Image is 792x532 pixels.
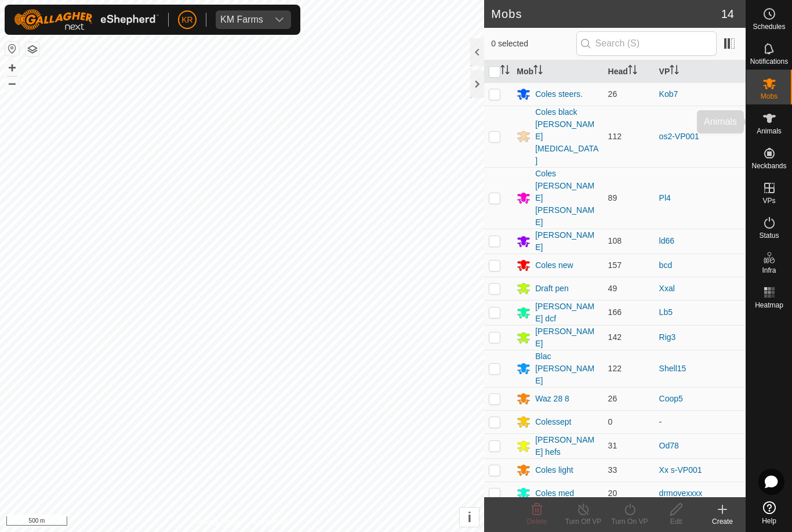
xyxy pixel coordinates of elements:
[608,332,622,342] span: 142
[253,517,288,527] a: Contact Us
[751,162,786,169] span: Neckbands
[26,42,39,56] button: Map Layers
[604,60,655,83] th: Head
[460,508,479,527] button: i
[197,517,240,527] a: Privacy Policy
[659,488,703,498] a: drmovexxxx
[512,60,603,83] th: Mob
[608,465,617,475] span: 33
[608,193,617,202] span: 89
[467,509,471,525] span: i
[659,132,699,141] a: os2-VP001
[608,394,617,403] span: 26
[535,434,598,458] div: [PERSON_NAME] hefs
[757,128,782,135] span: Animals
[533,67,543,76] p-sorticon: Activate to sort
[659,89,678,99] a: Kob7
[216,10,268,29] span: KM Farms
[491,38,576,50] span: 0 selected
[753,23,785,30] span: Schedules
[750,58,788,65] span: Notifications
[659,465,702,475] a: Xx s-VP001
[5,61,19,75] button: +
[659,307,673,317] a: Lb5
[500,67,510,76] p-sorticon: Activate to sort
[527,517,547,526] span: Delete
[14,9,159,30] img: Gallagher Logo
[535,325,598,350] div: [PERSON_NAME]
[608,132,622,141] span: 112
[659,441,679,450] a: Od78
[659,260,673,270] a: bcd
[535,259,573,272] div: Coles new
[576,31,717,56] input: Search (S)
[608,89,617,99] span: 26
[762,267,776,274] span: Infra
[746,497,792,529] a: Help
[535,301,598,325] div: [PERSON_NAME] dcf
[491,7,721,21] h2: Mobs
[608,441,617,450] span: 31
[699,516,746,527] div: Create
[181,14,192,26] span: KR
[535,464,573,476] div: Coles light
[560,516,606,527] div: Turn Off VP
[653,516,699,527] div: Edit
[608,417,613,426] span: 0
[655,410,746,433] td: -
[608,307,622,317] span: 166
[606,516,653,527] div: Turn On VP
[5,76,19,90] button: –
[608,260,622,270] span: 157
[659,284,675,293] a: Xxal
[762,517,776,524] span: Help
[268,10,291,29] div: dropdown trigger
[670,67,679,76] p-sorticon: Activate to sort
[220,15,263,24] div: KM Farms
[608,236,622,245] span: 108
[759,232,779,239] span: Status
[628,67,637,76] p-sorticon: Activate to sort
[659,394,683,403] a: Coop5
[535,283,569,295] div: Draft pen
[608,488,617,498] span: 20
[655,60,746,83] th: VP
[659,332,676,342] a: Rig3
[535,229,598,254] div: [PERSON_NAME]
[5,42,19,56] button: Reset Map
[535,106,598,167] div: Coles black [PERSON_NAME][MEDICAL_DATA]
[535,393,569,405] div: Waz 28 8
[659,236,674,245] a: ld66
[659,193,671,202] a: Pl4
[762,197,775,204] span: VPs
[608,284,617,293] span: 49
[535,168,598,229] div: Coles [PERSON_NAME] [PERSON_NAME]
[535,487,574,500] div: Coles med
[608,364,622,373] span: 122
[659,364,686,373] a: Shell15
[761,93,778,100] span: Mobs
[535,416,571,428] div: Colessept
[755,302,783,309] span: Heatmap
[535,88,583,100] div: Coles steers.
[721,5,734,23] span: 14
[535,350,598,387] div: Blac [PERSON_NAME]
